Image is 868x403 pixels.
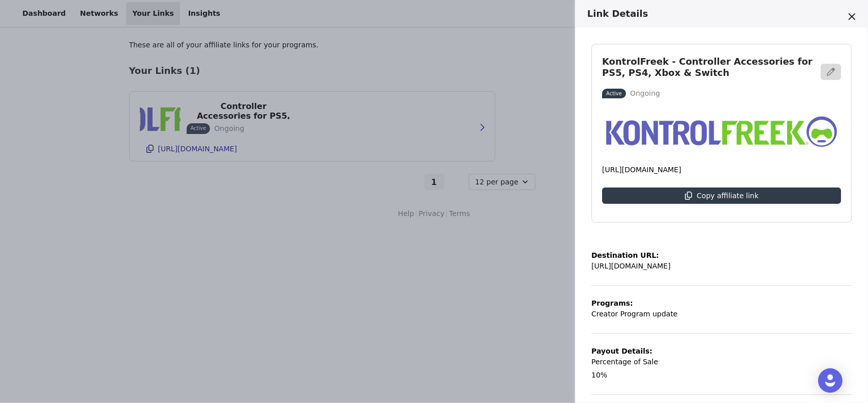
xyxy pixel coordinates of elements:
[844,8,860,24] button: Close
[697,192,759,200] p: Copy affiliate link
[602,165,841,175] p: [URL][DOMAIN_NAME]
[591,250,671,261] p: Destination URL:
[630,88,660,99] p: Ongoing
[587,8,843,19] h3: Link Details
[606,90,622,97] p: Active
[591,298,678,309] p: Programs:
[591,261,671,272] p: [URL][DOMAIN_NAME]
[591,309,678,319] p: Creator Program update
[591,370,607,381] p: 10%
[602,56,815,78] h3: KontrolFreek - Controller Accessories for PS5, PS4, Xbox & Switch
[602,187,841,204] button: Copy affiliate link
[602,111,841,152] img: KontrolFreek - Controller Accessories for PS5, PS4, Xbox & Switch
[818,368,843,393] div: Open Intercom Messenger
[591,357,658,367] p: Percentage of Sale
[591,346,658,357] p: Payout Details:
